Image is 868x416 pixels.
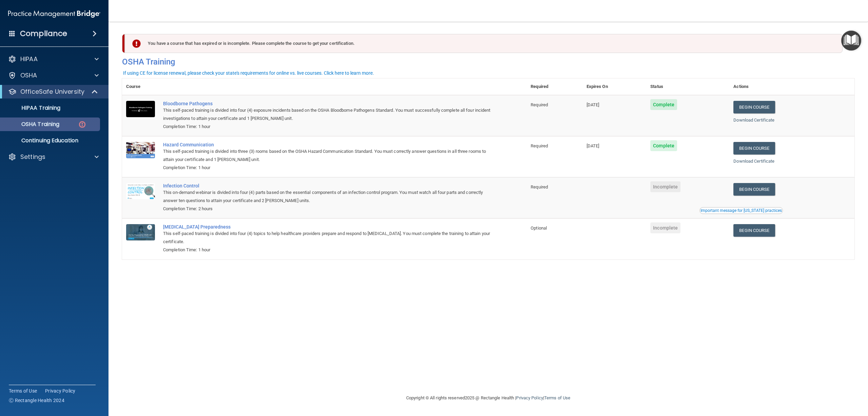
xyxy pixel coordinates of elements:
a: Terms of Use [544,395,570,400]
div: This self-paced training is divided into three (3) rooms based on the OSHA Hazard Communication S... [163,147,493,164]
img: exclamation-circle-solid-danger.72ef9ffc.png [132,39,141,48]
button: If using CE for license renewal, please check your state's requirements for online vs. live cours... [122,70,375,76]
h4: Compliance [20,29,67,38]
div: Completion Time: 1 hour [163,123,493,131]
p: Settings [20,153,45,161]
span: Incomplete [650,222,680,233]
th: Status [646,78,729,95]
p: OSHA Training [4,121,59,128]
p: OfficeSafe University [20,88,84,96]
span: Complete [650,99,677,110]
div: If using CE for license renewal, please check your state's requirements for online vs. live cours... [123,71,374,75]
a: Settings [8,153,99,161]
p: HIPAA Training [4,105,60,111]
a: Privacy Policy [516,395,543,400]
div: Completion Time: 1 hour [163,246,493,254]
a: Download Certificate [733,159,774,164]
span: Optional [531,225,547,231]
a: Begin Course [733,224,775,237]
a: Privacy Policy [45,387,76,394]
div: Copyright © All rights reserved 2025 @ Rectangle Health | | [364,387,612,409]
span: Incomplete [650,181,680,192]
a: Bloodborne Pathogens [163,101,493,106]
a: Download Certificate [733,117,774,123]
div: You have a course that has expired or is incomplete. Please complete the course to get your certi... [125,34,843,53]
p: OSHA [20,71,37,79]
th: Course [122,78,159,95]
a: Begin Course [733,183,775,196]
h4: OSHA Training [122,57,854,67]
span: Required [531,143,548,148]
img: PMB logo [8,7,100,21]
img: danger-circle.6113f641.png [78,120,86,129]
span: [DATE] [587,143,599,148]
div: This self-paced training is divided into four (4) exposure incidents based on the OSHA Bloodborne... [163,106,493,123]
a: Terms of Use [9,387,37,394]
a: [MEDICAL_DATA] Preparedness [163,224,493,230]
div: Completion Time: 2 hours [163,205,493,213]
span: [DATE] [587,102,599,107]
a: OfficeSafe University [8,88,98,96]
span: Ⓒ Rectangle Health 2024 [9,397,64,404]
div: This self-paced training is divided into four (4) topics to help healthcare providers prepare and... [163,230,493,246]
a: Begin Course [733,101,775,113]
p: HIPAA [20,55,38,63]
button: Open Resource Center [841,31,861,51]
a: HIPAA [8,55,99,63]
p: Continuing Education [4,137,97,144]
a: Begin Course [733,142,775,155]
th: Actions [729,78,854,95]
a: Hazard Communication [163,142,493,147]
div: This on-demand webinar is divided into four (4) parts based on the essential components of an inf... [163,188,493,205]
a: OSHA [8,71,99,79]
th: Required [527,78,582,95]
span: Complete [650,140,677,151]
button: Read this if you are a dental practitioner in the state of CA [699,207,783,214]
div: Important message for [US_STATE] practices [701,209,782,213]
div: Completion Time: 1 hour [163,164,493,172]
th: Expires On [583,78,647,95]
span: Required [531,102,548,107]
a: Infection Control [163,183,493,188]
span: Required [531,184,548,189]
